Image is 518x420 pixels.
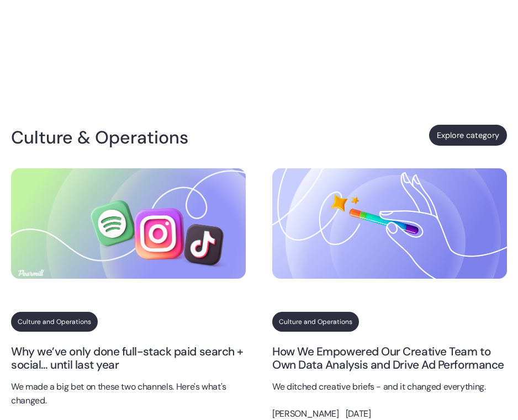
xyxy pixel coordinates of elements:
[11,312,98,332] a: Culture and Operations
[11,380,246,408] p: We made a big bet on these two channels. Here's what's changed.
[272,345,507,371] a: How We Empowered Our Creative Team to Own Data Analysis and Drive Ad Performance
[11,345,246,371] a: Why we’ve only done full-stack paid search + social… until last year
[429,125,507,146] a: Explore category
[272,380,507,394] p: We ditched creative briefs - and it changed everything.
[272,312,359,332] a: Culture and Operations
[11,129,197,146] h4: Culture & Operations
